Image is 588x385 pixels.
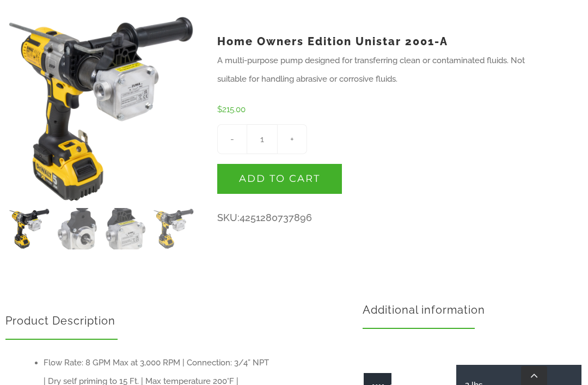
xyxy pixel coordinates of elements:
[9,208,50,249] img: 111111100AB-GHT_UNISTAR_2001-A_GHT_mounted-100x100.png
[217,21,553,51] h1: Home Owners Edition Unistar 2001-A
[240,212,312,223] span: 4251280737896
[5,298,285,328] h2: Product Description
[363,287,583,317] h2: Additional information
[153,208,194,249] img: 111111100AB-GHT_UNISTAR_2001-A_GHT_mounted-100x100.png
[217,164,342,194] button: Add to cart
[217,124,247,154] input: -
[277,124,307,154] input: +
[105,208,146,249] img: 111111100AB-GHT_UNISTAR_2001-A_GHT_front-100x100.png
[57,208,98,249] img: 111111100AB-GHT_UNISTAR_2001-A_GHT_back-100x100.png
[217,105,246,114] bdi: 215.00
[217,207,553,229] p: SKU:
[217,105,222,114] span: $
[247,124,277,154] input: Qty
[217,51,553,88] p: A multi-purpose pump designed for transferring clean or contaminated fluids. Not suitable for han...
